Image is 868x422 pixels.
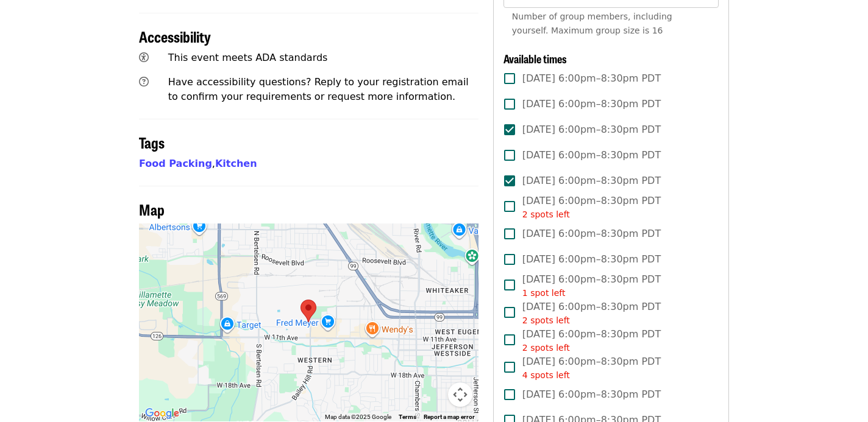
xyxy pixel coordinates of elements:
[168,52,328,63] span: This event meets ADA standards
[522,288,566,298] span: 1 spot left
[522,327,661,354] span: [DATE] 6:00pm–8:30pm PDT
[139,26,211,47] span: Accessibility
[522,209,570,219] span: 2 spots left
[503,51,567,66] span: Available times
[142,406,182,421] img: Google
[522,252,661,267] span: [DATE] 6:00pm–8:30pm PDT
[399,413,416,420] a: Terms (opens in new tab)
[522,174,661,188] span: [DATE] 6:00pm–8:30pm PDT
[522,227,661,241] span: [DATE] 6:00pm–8:30pm PDT
[139,76,149,88] i: question-circle icon
[522,148,661,163] span: [DATE] 6:00pm–8:30pm PDT
[139,199,165,220] span: Map
[522,272,661,300] span: [DATE] 6:00pm–8:30pm PDT
[522,194,661,221] span: [DATE] 6:00pm–8:30pm PDT
[168,76,469,102] span: Have accessibility questions? Reply to your registration email to confirm your requirements or re...
[522,343,570,353] span: 2 spots left
[522,387,661,402] span: [DATE] 6:00pm–8:30pm PDT
[215,158,257,169] a: Kitchen
[522,300,661,327] span: [DATE] 6:00pm–8:30pm PDT
[424,413,475,420] a: Report a map error
[522,97,661,111] span: [DATE] 6:00pm–8:30pm PDT
[522,370,570,380] span: 4 spots left
[139,132,165,153] span: Tags
[522,354,661,382] span: [DATE] 6:00pm–8:30pm PDT
[139,158,212,169] a: Food Packing
[512,12,672,35] span: Number of group members, including yourself. Maximum group size is 16
[522,71,661,86] span: [DATE] 6:00pm–8:30pm PDT
[448,382,472,407] button: Map camera controls
[142,406,182,421] a: Open this area in Google Maps (opens a new window)
[522,122,661,137] span: [DATE] 6:00pm–8:30pm PDT
[139,52,149,63] i: universal-access icon
[325,413,391,420] span: Map data ©2025 Google
[522,315,570,325] span: 2 spots left
[139,158,215,169] span: ,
